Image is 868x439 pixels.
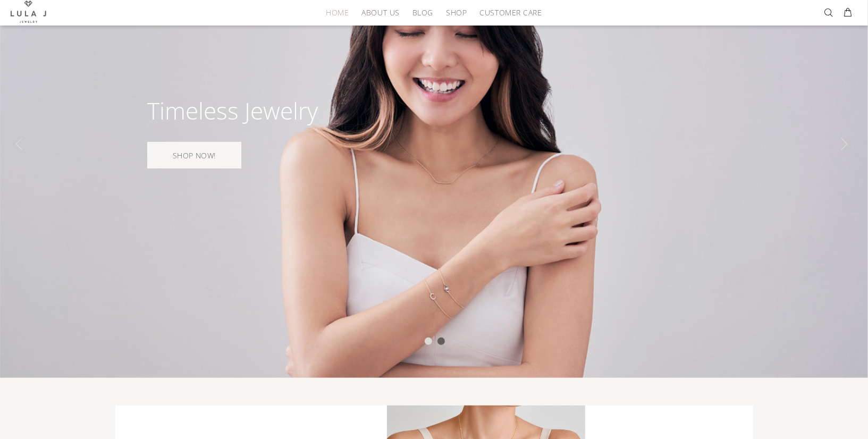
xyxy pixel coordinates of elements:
[319,4,355,21] a: HOME
[440,4,473,21] a: Shop
[412,9,433,16] span: Blog
[479,9,542,16] span: Customer Care
[406,4,440,21] a: Blog
[473,4,542,21] a: Customer Care
[147,142,241,168] a: SHOP NOW!
[355,4,406,21] a: About Us
[147,99,318,122] div: Timeless Jewelry
[361,9,399,16] span: About Us
[326,9,349,16] span: HOME
[446,9,467,16] span: Shop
